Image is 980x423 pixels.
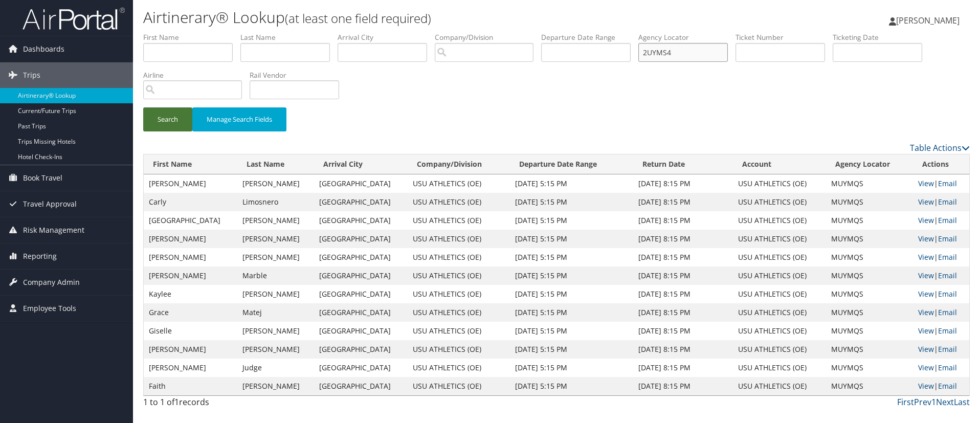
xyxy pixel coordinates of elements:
td: USU ATHLETICS (OE) [733,193,827,211]
td: [GEOGRAPHIC_DATA] [314,266,408,285]
a: View [918,326,934,336]
td: USU ATHLETICS (OE) [408,285,510,303]
th: Arrival City: activate to sort column ascending [314,154,408,174]
td: USU ATHLETICS (OE) [733,340,827,359]
td: MUYMQS [826,230,913,248]
img: airportal-logo.png [23,7,125,31]
td: USU ATHLETICS (OE) [408,359,510,377]
a: Email [938,307,957,317]
td: [DATE] 8:15 PM [633,340,733,359]
small: (at least one field required) [285,10,431,27]
td: [DATE] 5:15 PM [510,266,633,285]
td: [DATE] 5:15 PM [510,303,633,322]
td: USU ATHLETICS (OE) [733,303,827,322]
a: 1 [931,396,936,408]
a: Email [938,197,957,207]
td: [GEOGRAPHIC_DATA] [314,211,408,230]
td: MUYMQS [826,303,913,322]
span: Reporting [23,243,57,269]
td: [PERSON_NAME] [237,174,315,193]
td: USU ATHLETICS (OE) [733,248,827,266]
td: [GEOGRAPHIC_DATA] [314,174,408,193]
td: [GEOGRAPHIC_DATA] [144,211,237,230]
a: View [918,215,934,225]
td: | [913,174,969,193]
a: View [918,381,934,391]
td: [PERSON_NAME] [237,322,315,340]
td: Kaylee [144,285,237,303]
th: Agency Locator: activate to sort column ascending [826,154,913,174]
td: [GEOGRAPHIC_DATA] [314,359,408,377]
td: MUYMQS [826,248,913,266]
a: View [918,271,934,280]
th: Departure Date Range: activate to sort column ascending [510,154,633,174]
td: USU ATHLETICS (OE) [408,230,510,248]
td: [DATE] 8:15 PM [633,230,733,248]
td: [DATE] 8:15 PM [633,285,733,303]
td: MUYMQS [826,322,913,340]
td: Faith [144,377,237,395]
a: Email [938,271,957,280]
td: USU ATHLETICS (OE) [733,285,827,303]
label: Airline [143,70,250,80]
td: USU ATHLETICS (OE) [733,359,827,377]
span: Risk Management [23,217,84,243]
td: | [913,248,969,266]
td: [DATE] 8:15 PM [633,322,733,340]
span: [PERSON_NAME] [896,15,960,26]
td: [PERSON_NAME] [144,266,237,285]
td: [GEOGRAPHIC_DATA] [314,377,408,395]
td: [DATE] 5:15 PM [510,377,633,395]
td: USU ATHLETICS (OE) [733,174,827,193]
span: 1 [174,396,179,408]
td: MUYMQS [826,377,913,395]
a: Email [938,363,957,372]
td: [DATE] 5:15 PM [510,248,633,266]
td: [DATE] 5:15 PM [510,193,633,211]
label: First Name [143,32,240,42]
td: Marble [237,266,315,285]
td: | [913,211,969,230]
label: Departure Date Range [541,32,638,42]
a: Last [954,396,970,408]
th: First Name: activate to sort column ascending [144,154,237,174]
a: Table Actions [910,142,970,153]
td: MUYMQS [826,266,913,285]
td: [GEOGRAPHIC_DATA] [314,322,408,340]
td: MUYMQS [826,359,913,377]
a: First [897,396,914,408]
td: [DATE] 5:15 PM [510,359,633,377]
span: Travel Approval [23,191,77,217]
a: [PERSON_NAME] [889,5,970,36]
td: | [913,285,969,303]
td: [DATE] 5:15 PM [510,211,633,230]
td: [GEOGRAPHIC_DATA] [314,230,408,248]
label: Rail Vendor [250,70,347,80]
td: | [913,230,969,248]
td: USU ATHLETICS (OE) [408,377,510,395]
td: USU ATHLETICS (OE) [408,340,510,359]
a: Email [938,381,957,391]
span: Book Travel [23,165,62,191]
a: View [918,307,934,317]
a: Email [938,289,957,299]
td: | [913,303,969,322]
td: [DATE] 8:15 PM [633,266,733,285]
td: USU ATHLETICS (OE) [733,211,827,230]
th: Last Name: activate to sort column ascending [237,154,315,174]
button: Search [143,107,192,131]
span: Dashboards [23,36,64,62]
td: | [913,322,969,340]
td: USU ATHLETICS (OE) [408,303,510,322]
td: [DATE] 8:15 PM [633,211,733,230]
td: | [913,377,969,395]
a: Email [938,326,957,336]
td: [PERSON_NAME] [237,248,315,266]
td: [DATE] 5:15 PM [510,322,633,340]
td: Grace [144,303,237,322]
td: [DATE] 5:15 PM [510,285,633,303]
a: View [918,197,934,207]
td: USU ATHLETICS (OE) [408,266,510,285]
td: USU ATHLETICS (OE) [733,377,827,395]
td: [DATE] 8:15 PM [633,174,733,193]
